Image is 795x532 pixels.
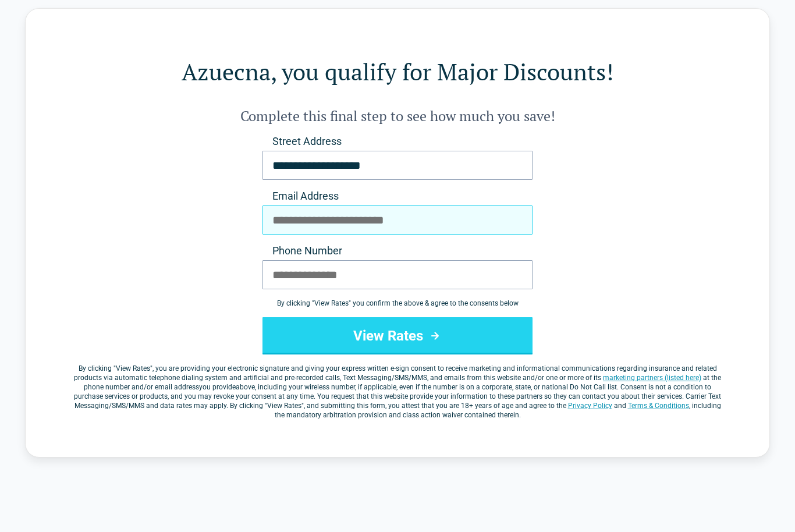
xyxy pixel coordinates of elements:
[628,402,689,410] a: Terms & Conditions
[72,55,723,88] h1: Azuecna, you qualify for Major Discounts!
[262,317,533,354] button: View Rates
[262,244,533,258] label: Phone Number
[262,299,533,308] div: By clicking " View Rates " you confirm the above & agree to the consents below
[568,402,612,410] a: Privacy Policy
[603,374,701,382] a: marketing partners (listed here)
[262,189,533,203] label: Email Address
[262,134,533,148] label: Street Address
[72,107,723,125] h2: Complete this final step to see how much you save!
[72,364,723,420] label: By clicking " ", you are providing your electronic signature and giving your express written e-si...
[116,364,150,373] span: View Rates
